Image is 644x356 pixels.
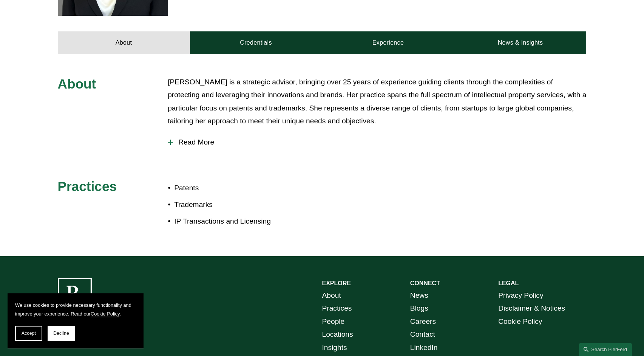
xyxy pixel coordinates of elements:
[58,76,96,91] span: About
[322,302,352,315] a: Practices
[22,331,36,336] span: Accept
[322,280,351,286] strong: EXPLORE
[168,76,586,128] p: [PERSON_NAME] is a strategic advisor, bringing over 25 years of experience guiding clients throug...
[174,182,322,195] p: Patents
[58,179,117,194] span: Practices
[498,280,519,286] strong: LEGAL
[91,311,120,317] a: Cookie Policy
[322,328,353,341] a: Locations
[410,315,436,328] a: Careers
[173,138,586,146] span: Read More
[498,289,543,302] a: Privacy Policy
[322,315,345,328] a: People
[48,326,75,341] button: Decline
[15,326,42,341] button: Accept
[58,31,190,54] a: About
[190,31,322,54] a: Credentials
[498,302,565,315] a: Disclaimer & Notices
[498,315,542,328] a: Cookie Policy
[322,31,454,54] a: Experience
[410,328,435,341] a: Contact
[579,343,632,356] a: Search this site
[15,301,136,318] p: We use cookies to provide necessary functionality and improve your experience. Read our .
[174,198,322,211] p: Trademarks
[168,132,586,152] button: Read More
[410,280,440,286] strong: CONNECT
[410,289,428,302] a: News
[322,341,347,354] a: Insights
[454,31,586,54] a: News & Insights
[410,341,438,354] a: LinkedIn
[53,331,69,336] span: Decline
[410,302,428,315] a: Blogs
[174,215,322,228] p: IP Transactions and Licensing
[322,289,341,302] a: About
[8,293,144,348] section: Cookie banner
